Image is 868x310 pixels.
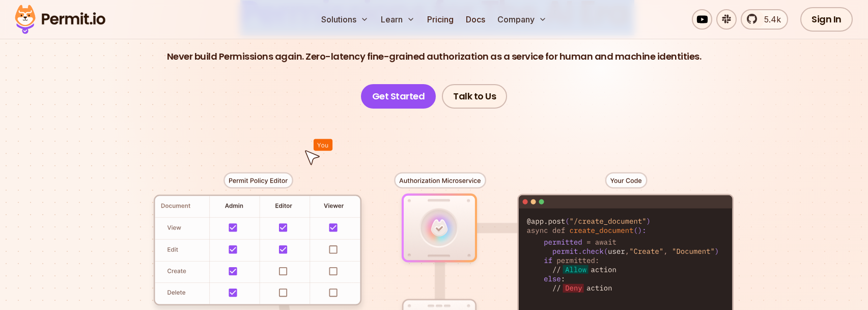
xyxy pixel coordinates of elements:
[361,84,436,109] a: Get Started
[377,9,419,30] button: Learn
[10,2,110,37] img: Permit logo
[442,84,507,109] a: Talk to Us
[741,9,788,30] a: 5.4k
[493,9,551,30] button: Company
[317,9,373,30] button: Solutions
[462,9,489,30] a: Docs
[423,9,458,30] a: Pricing
[758,13,781,25] span: 5.4k
[167,49,702,64] p: Never build Permissions again. Zero-latency fine-grained authorization as a service for human and...
[800,7,853,32] a: Sign In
